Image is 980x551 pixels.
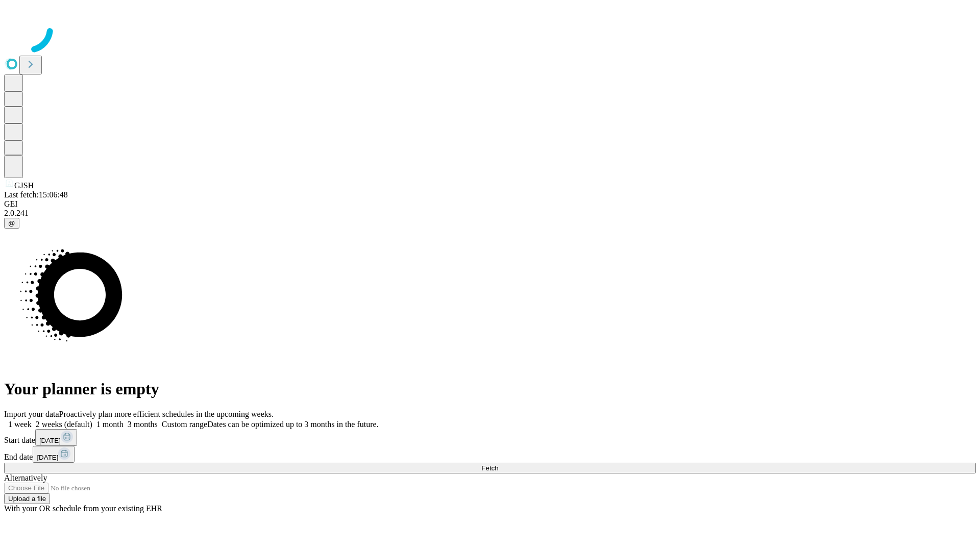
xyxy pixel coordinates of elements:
[14,181,34,190] span: GJSH
[128,420,158,429] span: 3 months
[4,473,47,482] span: Alternatively
[481,464,498,472] span: Fetch
[4,209,976,218] div: 2.0.241
[207,420,378,429] span: Dates can be optimized up to 3 months in the future.
[4,380,976,398] h1: Your planner is empty
[4,463,976,473] button: Fetch
[4,190,68,199] span: Last fetch: 15:06:48
[36,420,92,429] span: 2 weeks (default)
[162,420,207,429] span: Custom range
[37,454,58,461] span: [DATE]
[8,420,32,429] span: 1 week
[4,446,976,463] div: End date
[4,429,976,446] div: Start date
[33,446,75,463] button: [DATE]
[8,219,15,227] span: @
[39,437,61,444] span: [DATE]
[4,218,19,229] button: @
[4,493,50,504] button: Upload a file
[59,410,274,418] span: Proactively plan more efficient schedules in the upcoming weeks.
[4,504,162,513] span: With your OR schedule from your existing EHR
[96,420,124,429] span: 1 month
[4,410,59,418] span: Import your data
[4,199,976,209] div: GEI
[35,429,77,446] button: [DATE]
